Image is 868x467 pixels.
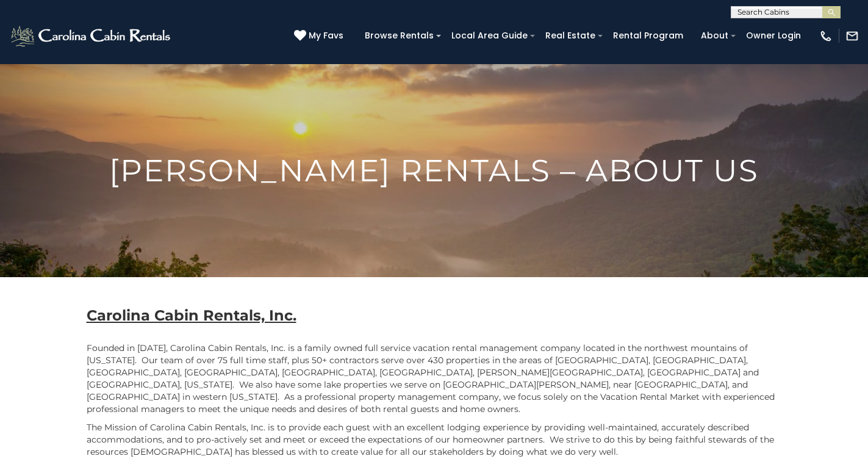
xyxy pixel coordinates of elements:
a: About [695,26,734,45]
a: Browse Rentals [359,26,440,45]
a: Rental Program [607,26,689,45]
a: My Favs [294,29,346,43]
p: Founded in [DATE], Carolina Cabin Rentals, Inc. is a family owned full service vacation rental ma... [87,342,782,415]
a: Owner Login [740,26,807,45]
img: mail-regular-white.png [845,29,859,43]
img: White-1-2.png [9,24,174,48]
img: phone-regular-white.png [819,29,833,43]
b: Carolina Cabin Rentals, Inc. [87,306,296,324]
p: The Mission of Carolina Cabin Rentals, Inc. is to provide each guest with an excellent lodging ex... [87,421,782,458]
a: Local Area Guide [445,26,534,45]
span: My Favs [309,29,343,42]
a: Real Estate [539,26,601,45]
